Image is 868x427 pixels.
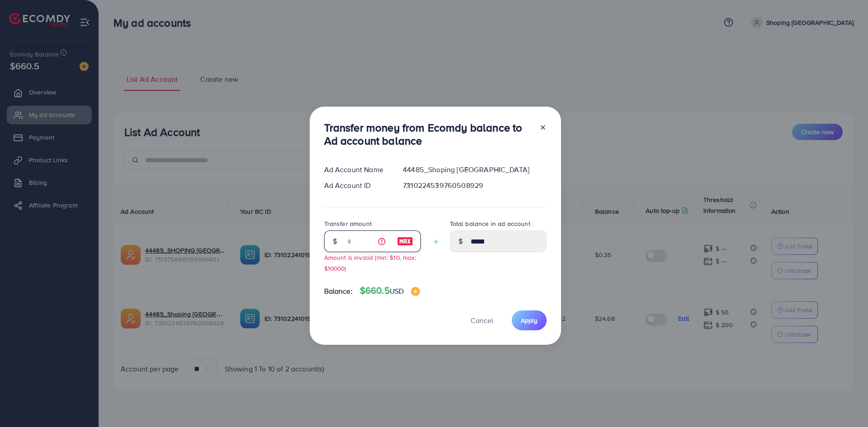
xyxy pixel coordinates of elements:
[396,164,553,175] div: 44485_Shoping [GEOGRAPHIC_DATA]
[411,287,420,296] img: image
[324,286,353,296] span: Balance:
[459,310,505,330] button: Cancel
[324,253,416,272] small: Amount is invalid (min: $10, max: $10000)
[521,316,538,325] span: Apply
[450,219,530,228] label: Total balance in ad account
[390,286,404,296] span: USD
[396,180,553,191] div: 7310224539760508929
[324,219,372,228] label: Transfer amount
[317,180,396,191] div: Ad Account ID
[360,285,420,296] h4: $660.5
[317,164,396,175] div: Ad Account Name
[471,315,493,325] span: Cancel
[830,386,861,420] iframe: Chat
[397,236,413,247] img: image
[324,121,532,147] h3: Transfer money from Ecomdy balance to Ad account balance
[512,310,547,330] button: Apply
